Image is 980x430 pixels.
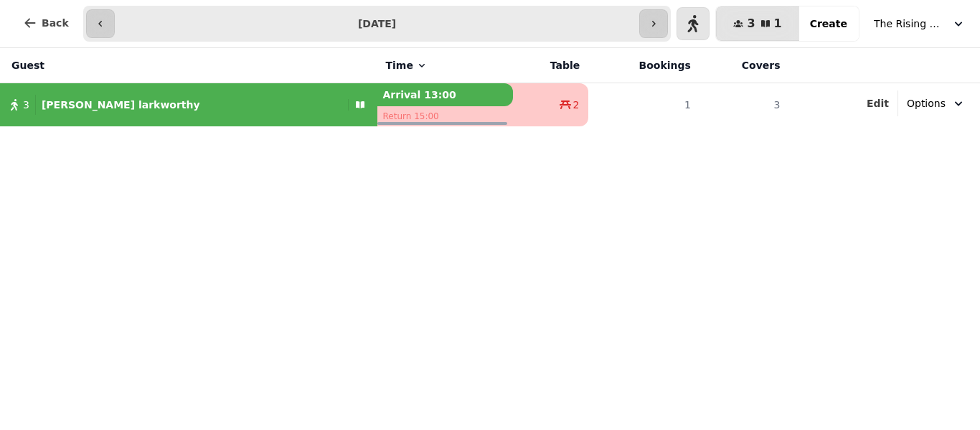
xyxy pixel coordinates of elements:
button: Create [798,6,859,41]
td: 3 [699,83,789,127]
span: The Rising Sun [874,17,946,31]
th: Bookings [588,48,699,83]
span: Back [42,18,69,28]
th: Table [513,48,588,83]
p: Arrival 13:00 [377,83,514,106]
button: The Rising Sun [865,11,974,37]
button: Back [11,6,80,40]
span: Create [810,19,847,29]
span: 2 [573,98,579,112]
button: Options [898,90,974,116]
span: Time [386,58,413,73]
p: Return 15:00 [377,106,514,126]
span: Edit [867,98,889,108]
span: Options [907,96,946,111]
button: 31 [716,6,798,41]
span: 3 [747,18,755,29]
span: 3 [23,98,29,112]
button: Edit [867,96,889,111]
span: 1 [774,18,782,29]
p: [PERSON_NAME] larkworthy [42,98,200,112]
td: 1 [588,83,699,127]
button: Time [386,58,428,73]
th: Covers [699,48,789,83]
